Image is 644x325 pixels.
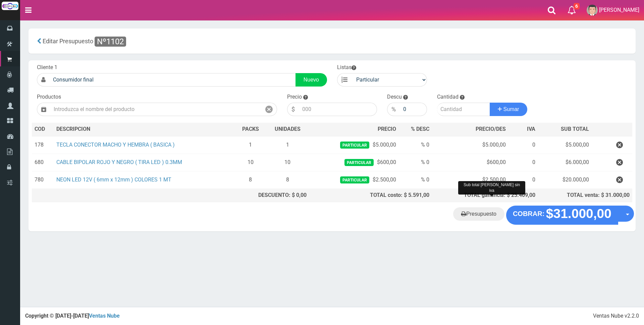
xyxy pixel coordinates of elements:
span: PRECIO [378,125,396,133]
span: Particular [344,159,374,166]
label: Cantidad [437,93,459,101]
div: $ [287,103,299,116]
td: 178 [32,136,54,154]
input: Introduzca el nombre del producto [50,103,261,116]
div: TOTAL ganancia: $ 25.409,00 [435,192,536,199]
td: 10 [235,154,266,171]
td: 780 [32,171,54,188]
span: PRECIO/DES [476,126,506,132]
td: $5.000,00 [309,136,399,154]
a: TECLA CONECTOR MACHO Y HEMBRA ( BASICA ) [56,142,175,148]
td: 680 [32,154,54,171]
div: Ventas Nube v2.2.0 [593,312,639,320]
td: $2.500,00 [309,171,399,188]
td: $2.500,00 [432,171,508,188]
label: Listas [337,64,356,71]
label: Productos [37,93,61,101]
div: Sub total [PERSON_NAME] sin iva [458,181,525,195]
img: Logo grande [2,2,18,10]
span: Particular [340,176,369,183]
a: CABLE BIPOLAR ROJO Y NEGRO ( TIRA LED ) 0.3MM [56,159,182,165]
img: User Image [587,5,598,16]
strong: Copyright © [DATE]-[DATE] [25,313,120,319]
span: % DESC [411,126,429,132]
span: Sumar [503,106,519,112]
button: COBRAR: $31.000,00 [506,206,618,224]
span: CRIPCION [66,126,90,132]
a: NEON LED 12V ( 6mm x 12mm ) COLORES 1 MT [56,176,171,183]
th: COD [32,123,54,136]
label: Descu [387,93,402,101]
td: 8 [266,171,309,188]
td: $600,00 [432,154,508,171]
a: Presupuesto [453,207,504,221]
label: Precio [287,93,302,101]
input: 000 [400,103,427,116]
td: 0 [508,136,538,154]
th: UNIDADES [266,123,309,136]
th: PACKS [235,123,266,136]
td: % 0 [399,154,432,171]
label: Cliente 1 [37,64,57,71]
td: $600,00 [309,154,399,171]
td: 0 [508,154,538,171]
td: $6.000,00 [538,154,591,171]
span: 6 [574,3,580,9]
td: 1 [266,136,309,154]
td: $20.000,00 [538,171,591,188]
div: % [387,103,400,116]
strong: COBRAR: [513,210,544,217]
span: IVA [527,126,535,132]
a: Ventas Nube [89,313,120,319]
input: Cantidad [437,103,490,116]
td: 8 [235,171,266,188]
td: $5.000,00 [432,136,508,154]
td: 0 [508,171,538,188]
span: Nº1102 [95,37,126,47]
span: Particular [340,142,369,149]
span: [PERSON_NAME] [599,7,639,13]
input: Consumidor Final [50,73,296,87]
button: Sumar [490,103,527,116]
span: Editar Presupuesto [43,38,93,45]
td: % 0 [399,171,432,188]
td: $5.000,00 [538,136,591,154]
span: SUB TOTAL [561,125,589,133]
a: Nuevo [296,73,327,87]
input: 000 [299,103,377,116]
div: DESCUENTO: $ 0,00 [238,192,307,199]
td: 1 [235,136,266,154]
strong: $31.000,00 [546,207,611,221]
td: 10 [266,154,309,171]
th: DES [54,123,235,136]
div: TOTAL venta: $ 31.000,00 [541,192,630,199]
div: TOTAL costo: $ 5.591,00 [312,192,429,199]
td: % 0 [399,136,432,154]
